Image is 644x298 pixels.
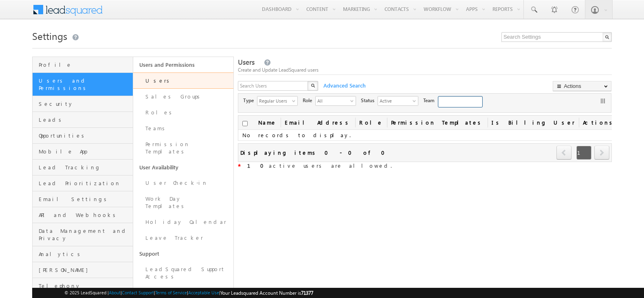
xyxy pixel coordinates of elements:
[238,81,309,91] input: Search Users
[350,99,357,103] span: select
[33,246,133,262] a: Analytics
[594,146,609,160] span: next
[155,290,187,295] a: Terms of Service
[319,82,368,89] span: Advanced Search
[39,100,131,107] span: Security
[556,147,572,160] a: prev
[316,96,349,105] span: All
[355,116,387,129] a: Role
[133,121,234,136] a: Teams
[133,214,234,230] a: Holiday Calendar
[33,112,133,128] a: Leads
[33,57,133,73] a: Profile
[220,290,313,296] span: Your Leadsquared Account Number is
[32,29,67,42] span: Settings
[133,261,234,285] a: LeadSquared Support Access
[579,116,619,129] span: Actions
[109,290,121,295] a: About
[39,250,131,258] span: Analytics
[501,32,612,42] input: Search Settings
[387,116,488,129] span: Permission Templates
[39,180,131,187] span: Lead Prioritization
[39,148,131,155] span: Mobile App
[488,116,579,129] a: Is Billing User
[39,132,131,139] span: Opportunities
[33,207,133,223] a: API and Webhooks
[241,162,392,169] span: active users are allowed.
[39,195,131,203] span: Email Settings
[238,66,612,74] div: Create and Update LeadSquared users
[247,162,269,169] strong: 10
[133,72,234,89] a: Users
[33,278,133,294] a: Telephony
[39,266,131,274] span: [PERSON_NAME]
[33,160,133,175] a: Lead Tracking
[122,290,154,295] a: Contact Support
[243,97,257,104] span: Type
[33,128,133,144] a: Opportunities
[133,230,234,246] a: Leave Tracker
[576,146,591,160] span: 1
[33,262,133,278] a: [PERSON_NAME]
[39,116,131,123] span: Leads
[133,89,234,105] a: Sales Groups
[33,144,133,160] a: Mobile App
[378,96,411,105] span: Active
[39,61,131,68] span: Profile
[133,191,234,214] a: Work Day Templates
[64,289,313,297] span: © 2025 LeadSquared | | | | |
[39,164,131,171] span: Lead Tracking
[292,99,299,103] span: select
[133,246,234,261] a: Support
[39,282,131,289] span: Telephony
[594,147,609,160] a: next
[33,223,133,246] a: Data Management and Privacy
[423,97,438,104] span: Team
[188,290,219,295] a: Acceptable Use
[311,83,315,88] img: Search
[133,105,234,121] a: Roles
[254,116,281,129] a: Name
[553,81,611,91] button: Actions
[33,73,133,96] a: Users and Permissions
[39,77,131,92] span: Users and Permissions
[556,146,571,160] span: prev
[39,227,131,242] span: Data Management and Privacy
[303,97,315,104] span: Role
[33,191,133,207] a: Email Settings
[133,136,234,160] a: Permission Templates
[281,116,355,129] a: Email Address
[133,57,234,72] a: Users and Permissions
[257,96,291,105] span: Regular Users
[133,175,234,191] a: User Check-in
[238,130,619,141] td: No records to display.
[240,148,390,157] div: Displaying items 0 - 0 of 0
[301,290,313,296] span: 71377
[39,211,131,219] span: API and Webhooks
[413,99,419,103] span: select
[33,96,133,112] a: Security
[133,160,234,175] a: User Availability
[238,57,255,67] span: Users
[33,175,133,191] a: Lead Prioritization
[361,97,378,104] span: Status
